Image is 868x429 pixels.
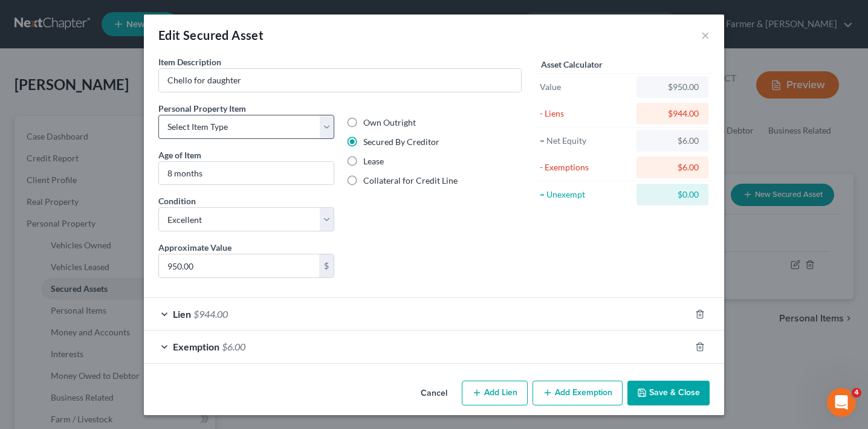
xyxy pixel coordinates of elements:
label: Age of Item [158,149,201,161]
button: Add Lien [462,381,528,406]
span: 4 [852,388,861,398]
div: $944.00 [646,108,699,120]
span: Exemption [173,341,219,352]
label: Collateral for Credit Line [363,175,458,187]
button: × [701,28,710,42]
div: $6.00 [646,161,699,173]
div: = Net Equity [540,135,631,147]
iframe: Intercom live chat [827,388,856,417]
label: Condition [158,195,196,207]
label: Own Outright [363,117,416,129]
span: Item Description [158,57,221,67]
div: - Liens [540,108,631,120]
label: Lease [363,155,384,167]
input: Describe... [159,69,521,92]
div: $6.00 [646,135,699,147]
span: $944.00 [193,308,228,320]
span: $6.00 [222,341,245,352]
div: Edit Secured Asset [158,27,264,44]
input: 0.00 [159,254,319,277]
div: - Exemptions [540,161,631,173]
div: Value [540,81,631,93]
input: -- [159,162,334,185]
div: $0.00 [646,189,699,201]
span: Lien [173,308,191,320]
div: $ [319,254,334,277]
label: Asset Calculator [541,58,603,71]
button: Add Exemption [533,381,623,406]
label: Secured By Creditor [363,136,439,148]
div: = Unexempt [540,189,631,201]
label: Personal Property Item [158,102,246,115]
div: $950.00 [646,81,699,93]
button: Save & Close [627,381,710,406]
span: Approximate Value [158,242,232,253]
button: Cancel [411,382,457,406]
